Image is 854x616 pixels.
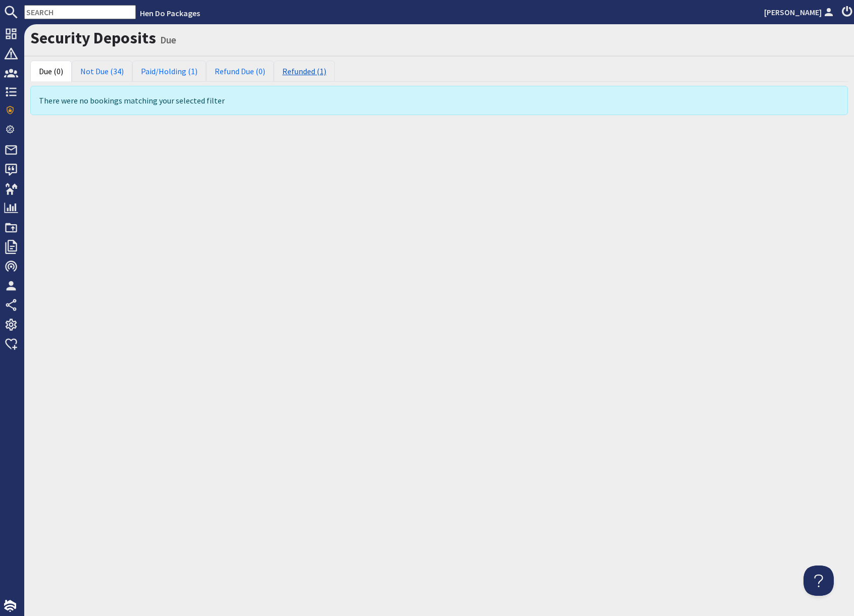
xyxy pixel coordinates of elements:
[30,86,848,115] div: There were no bookings matching your selected filter
[30,61,72,82] a: Due (0)
[30,28,156,48] a: Security Deposits
[132,61,206,82] a: Paid/Holding (1)
[764,6,836,18] a: [PERSON_NAME]
[4,600,16,612] img: staytech_i_w-64f4e8e9ee0a9c174fd5317b4b171b261742d2d393467e5bdba4413f4f884c10.svg
[156,34,176,46] small: Due
[24,5,136,19] input: SEARCH
[206,61,274,82] a: Refund Due (0)
[803,566,834,596] iframe: Toggle Customer Support
[72,61,132,82] a: Not Due (34)
[140,8,200,18] a: Hen Do Packages
[274,61,335,82] a: Refunded (1)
